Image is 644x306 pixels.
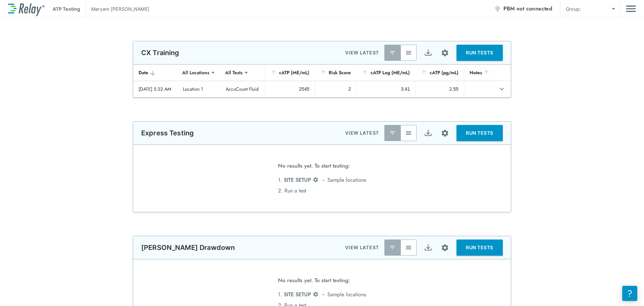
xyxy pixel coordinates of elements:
p: Express Testing [141,129,194,137]
img: Settings Icon [441,49,449,57]
p: [PERSON_NAME] Drawdown [141,244,235,252]
img: View All [405,49,412,56]
img: Settings Icon [313,291,319,297]
div: cATP (pg/mL) [421,69,458,77]
th: Date [133,64,177,81]
p: VIEW LATEST [345,129,379,137]
td: AccuCount Fluid [220,81,265,97]
img: Settings Icon [441,244,449,252]
img: Settings Icon [441,129,449,137]
div: 3.41 [362,86,410,92]
div: 2545 [271,86,309,92]
div: All Locations [177,66,214,79]
p: VIEW LATEST [345,49,379,57]
button: Export [420,125,436,141]
button: Export [420,239,436,256]
div: All Tests [220,66,247,79]
img: Export Icon [424,244,432,252]
img: Latest [389,244,396,251]
span: SITE SETUP [284,176,311,184]
div: Risk Score [320,69,351,77]
p: Group: [566,5,581,12]
span: SITE SETUP [284,291,311,298]
img: Drawer Icon [626,2,636,15]
div: [DATE] 5:32 AM [139,86,172,92]
iframe: Resource center [622,286,637,301]
span: No results yet. To start testing: [278,161,350,175]
img: View All [405,244,412,251]
span: not connected [517,5,552,12]
button: RUN TESTS [457,239,503,256]
p: ATP Testing [53,5,80,12]
img: LuminUltra Relay [8,2,45,16]
img: Latest [389,49,396,56]
img: Latest [389,130,396,136]
button: RUN TESTS [457,125,503,141]
img: Export Icon [424,49,432,57]
p: VIEW LATEST [345,244,379,252]
p: CX Training [141,49,179,57]
div: Notes [470,69,490,77]
span: PBM [503,4,552,13]
button: Site setup [436,239,454,257]
div: 2 [320,86,351,92]
div: cATP (ME/mL) [270,69,309,77]
button: Site setup [436,44,454,62]
img: Settings Icon [313,177,319,183]
button: PBM not connected [491,2,555,15]
button: Site setup [436,124,454,142]
img: View All [405,130,412,136]
div: cATP Log (ME/mL) [362,69,410,77]
p: Maryam [PERSON_NAME] [91,5,149,12]
li: 2. Run a test [278,185,366,196]
button: Main menu [626,2,636,15]
button: RUN TESTS [457,45,503,61]
table: sticky table [133,64,511,97]
div: 2.55 [421,86,458,92]
span: No results yet. To start testing: [278,275,350,289]
li: 1. → Sample locations [278,289,366,300]
button: Export [420,45,436,61]
li: 1. → Sample locations [278,175,366,185]
td: Location 1 [177,81,220,97]
img: Export Icon [424,129,432,137]
button: expand row [496,83,507,95]
img: Offline Icon [494,5,501,12]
